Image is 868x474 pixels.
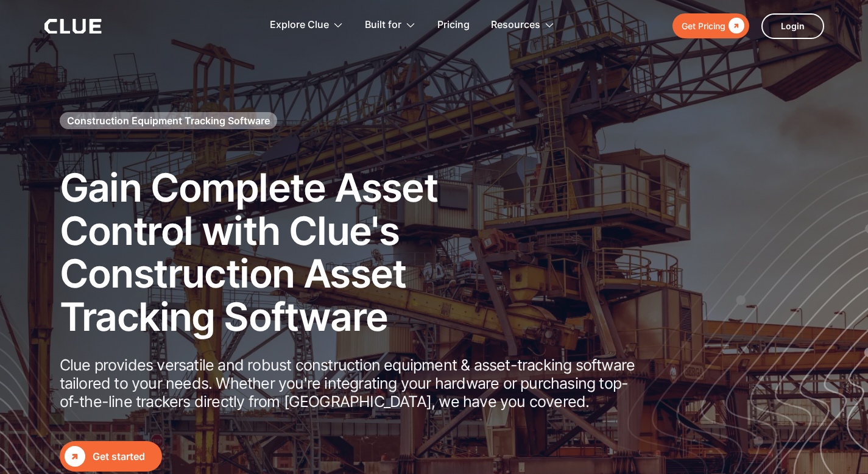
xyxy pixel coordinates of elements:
[93,449,157,464] div: Get started
[65,446,85,467] div: 
[761,13,824,39] a: Login
[365,6,401,44] div: Built for
[491,6,555,44] div: Resources
[365,6,416,44] div: Built for
[270,6,329,44] div: Explore Clue
[682,18,725,34] div: Get Pricing
[491,6,540,44] div: Resources
[60,166,480,338] h2: Gain Complete Asset Control with Clue's Construction Asset Tracking Software
[60,441,162,472] a: Get started
[437,6,470,44] a: Pricing
[270,6,344,44] div: Explore Clue
[67,114,270,127] h1: Construction Equipment Tracking Software
[672,13,749,38] a: Get Pricing
[725,18,744,34] div: 
[60,356,638,411] p: Clue provides versatile and robust construction equipment & asset-tracking software tailored to y...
